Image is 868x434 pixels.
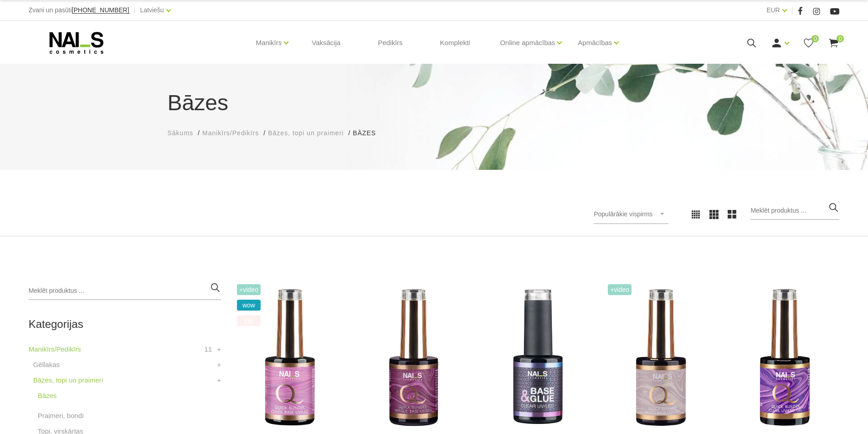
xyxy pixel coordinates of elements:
[268,129,344,137] span: Bāzes, topi un praimeri
[38,390,57,401] a: Bāzes
[202,128,259,138] a: Manikīrs/Pedikīrs
[72,6,129,14] span: [PHONE_NUMBER]
[38,410,84,421] a: Praimeri, bondi
[217,344,221,355] a: +
[433,21,478,65] a: Komplekti
[72,7,129,14] a: [PHONE_NUMBER]
[828,37,839,49] a: 0
[359,282,468,433] img: Quick Masque base – viegli maskējoša bāze/gels. Šī bāze/gels ir unikāls produkts ar daudz izmanto...
[500,25,555,61] a: Online apmācības
[29,318,221,330] h2: Kategorijas
[217,359,221,370] a: +
[204,344,212,355] span: 11
[217,375,221,386] a: +
[304,21,348,65] a: Vaksācija
[29,5,129,16] div: Zvani un pasūti
[608,284,632,295] span: +Video
[729,282,839,433] img: Quick Builder Clear – caurspīdīga bāze/gēls. Šī bāze/gēls ir unikāls produkts ar daudz izmantošan...
[766,5,780,15] a: EUR
[482,282,592,433] img: Līme tipšiem un bāze naga pārklājumam – 2in1. Inovatīvs produkts! Izmantojams kā līme tipšu pielī...
[134,5,136,16] span: |
[256,25,282,61] a: Manikīrs
[33,375,103,386] a: Bāzes, topi un praimeri
[812,35,819,42] span: 0
[837,35,844,42] span: 0
[33,359,60,370] a: Gēllakas
[750,202,839,220] input: Meklēt produktus ...
[370,21,410,65] a: Pedikīrs
[791,5,793,16] span: |
[237,300,261,311] span: wow
[353,128,385,138] li: Bāzes
[29,282,221,300] input: Meklēt produktus ...
[168,87,701,119] h1: Bāzes
[268,128,344,138] a: Bāzes, topi un praimeri
[202,129,259,137] span: Manikīrs/Pedikīrs
[606,282,715,433] img: Lieliskas noturības kamuflējošā bāze/gels, kas ir saudzīga pret dabīgo nagu un nebojā naga plātni...
[237,315,261,326] span: top
[237,284,261,295] span: +Video
[803,37,814,49] a: 0
[29,344,81,355] a: Manikīrs/Pedikīrs
[578,25,612,61] a: Apmācības
[140,5,164,15] a: Latviešu
[168,128,194,138] a: Sākums
[235,282,344,433] img: Šī brīža iemīlētākais produkts, kas nepieviļ nevienu meistaru.Perfektas noturības kamuflāžas bāze...
[168,129,194,137] span: Sākums
[594,210,652,218] span: Populārākie vispirms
